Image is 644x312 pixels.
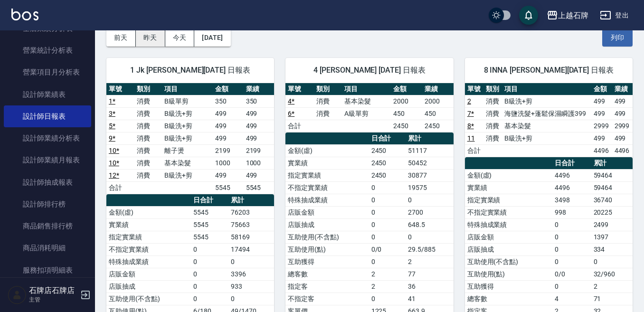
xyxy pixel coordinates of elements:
td: 450 [391,107,422,120]
td: 499 [213,107,244,120]
td: 648.5 [406,218,454,231]
td: 0 [228,293,275,305]
th: 項目 [502,83,591,95]
td: 指定實業績 [106,231,191,243]
td: 消費 [134,107,162,120]
td: 2000 [422,95,454,107]
td: 59464 [591,169,633,181]
td: 互助使用(不含點) [106,293,191,305]
td: 0 [591,255,633,268]
button: 昨天 [136,29,165,47]
table: a dense table [465,83,633,157]
td: 71 [591,293,633,305]
td: 0 [369,206,406,218]
td: 消費 [483,107,502,120]
td: 2 [406,255,454,268]
th: 金額 [391,83,422,95]
td: 基本染髮 [502,120,591,132]
th: 單號 [285,83,313,95]
span: 4 [PERSON_NAME] [DATE] 日報表 [297,66,442,75]
td: 0 [552,218,591,231]
td: 0 [369,181,406,194]
th: 業績 [244,83,275,95]
td: 消費 [134,132,162,144]
td: 3498 [552,194,591,206]
td: 合計 [106,181,134,194]
td: 499 [612,132,633,144]
td: 店販金額 [106,268,191,280]
td: 海鹽洗髮+蓬鬆保濕瞬護399 [502,107,591,120]
td: 0 [369,194,406,206]
td: 2450 [369,157,406,169]
img: Logo [11,9,38,20]
table: a dense table [285,83,453,132]
td: 消費 [134,169,162,181]
td: 基本染髮 [162,157,212,169]
td: 2199 [244,144,275,157]
td: 1000 [213,157,244,169]
td: 19575 [406,181,454,194]
a: 11 [467,134,475,142]
td: 2 [369,268,406,280]
button: 登出 [596,7,633,24]
th: 累計 [591,157,633,170]
td: 51117 [406,144,454,157]
button: 上越石牌 [543,6,592,25]
td: B級洗+剪 [502,95,591,107]
button: [DATE] [194,29,230,47]
td: 店販抽成 [106,280,191,293]
td: 互助獲得 [285,255,369,268]
td: 0 [369,293,406,305]
th: 類別 [483,83,502,95]
td: 499 [244,107,275,120]
td: 933 [228,280,275,293]
td: 0 [191,268,228,280]
td: 金額(虛) [285,144,369,157]
td: 0/0 [552,268,591,280]
td: 32/960 [591,268,633,280]
td: 消費 [134,157,162,169]
a: 營業統計分析表 [4,39,91,61]
td: 1000 [244,157,275,169]
td: 450 [422,107,454,120]
td: 499 [213,132,244,144]
td: 0 [552,280,591,293]
th: 日合計 [369,132,406,145]
th: 業績 [612,83,633,95]
span: 1 Jk [PERSON_NAME][DATE] 日報表 [118,66,263,75]
td: 4496 [612,144,633,157]
td: 2499 [591,218,633,231]
td: 3396 [228,268,275,280]
div: 上越石牌 [558,9,588,21]
td: 4496 [552,169,591,181]
td: 499 [244,132,275,144]
td: 0 [369,255,406,268]
td: 350 [244,95,275,107]
table: a dense table [106,83,274,194]
td: 合計 [465,144,483,157]
td: B級洗+剪 [162,169,212,181]
td: 20225 [591,206,633,218]
td: 0 [228,255,275,268]
span: 8 INNA [PERSON_NAME][DATE] 日報表 [476,66,621,75]
td: 2199 [213,144,244,157]
td: 4496 [591,144,612,157]
th: 項目 [162,83,212,95]
td: 指定客 [285,280,369,293]
a: 設計師業績表 [4,84,91,105]
td: 店販抽成 [465,243,553,255]
p: 主管 [29,295,77,304]
td: B級洗+剪 [162,132,212,144]
td: B級洗+剪 [162,120,212,132]
td: 0 [191,255,228,268]
td: 0 [191,280,228,293]
td: 消費 [314,107,342,120]
td: 基本染髮 [342,95,391,107]
td: 2999 [612,120,633,132]
td: 2450 [422,120,454,132]
td: 指定實業績 [285,169,369,181]
img: Person [8,285,27,304]
td: 499 [244,169,275,181]
td: 2700 [406,206,454,218]
td: 消費 [314,95,342,107]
